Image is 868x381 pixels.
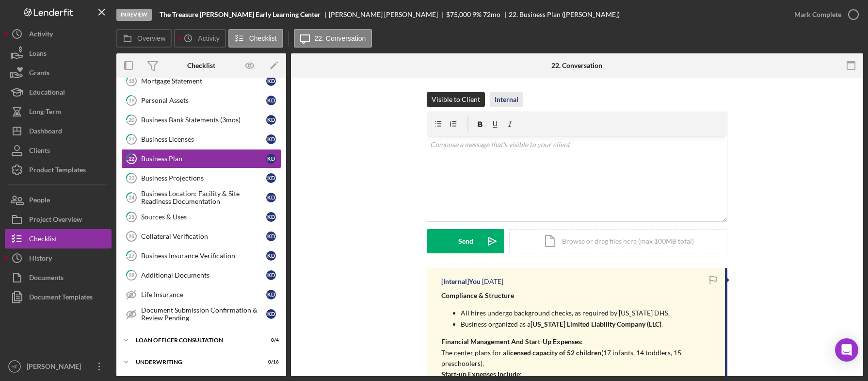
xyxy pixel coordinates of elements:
[129,194,135,200] tspan: 24
[29,24,53,46] div: Activity
[141,155,266,163] div: Business Plan
[29,190,50,212] div: People
[5,24,112,44] button: Activity
[29,141,50,163] div: Clients
[29,287,93,309] div: Document Templates
[198,34,219,42] label: Activity
[121,304,281,324] a: Document Submission Confirmation & Review PendingKD
[121,168,281,188] a: 23Business ProjectionsKD
[266,193,276,202] div: K D
[174,29,225,48] button: Activity
[249,34,277,42] label: Checklist
[121,227,281,246] a: 26Collateral VerificationKD
[266,154,276,164] div: K D
[121,110,281,130] a: 20Business Bank Statements (3mos)KD
[141,135,266,143] div: Business Licenses
[5,210,112,229] button: Project Overview
[461,319,715,330] p: Business organized as a .
[5,141,112,160] button: Clients
[5,102,112,121] button: Long-Term
[24,357,87,379] div: [PERSON_NAME]
[29,102,61,124] div: Long-Term
[121,71,281,91] a: 18Mortgage StatementKD
[427,92,485,107] button: Visible to Client
[266,134,276,144] div: K D
[129,155,134,162] tspan: 22
[141,190,266,205] div: Business Location: Facility & Site Readiness Documentation
[141,271,266,279] div: Additional Documents
[441,370,522,378] strong: Start-up Expenses Include:
[141,97,266,104] div: Personal Assets
[551,62,602,69] div: 22. Conversation
[29,44,47,66] div: Loans
[5,190,112,210] a: People
[121,149,281,168] a: 22Business PlanKD
[5,121,112,141] button: Dashboard
[266,290,276,299] div: K D
[141,232,266,240] div: Collateral Verification
[5,287,112,307] button: Document Templates
[5,357,112,376] button: HF[PERSON_NAME]
[141,116,266,124] div: Business Bank Statements (3mos)
[794,5,841,24] div: Mark Complete
[121,246,281,265] a: 27Business Insurance VerificationKD
[5,44,112,63] button: Loans
[137,34,165,42] label: Overview
[129,175,134,181] tspan: 23
[458,229,473,253] div: Send
[121,285,281,304] a: Life InsuranceKD
[266,232,276,241] div: K D
[5,63,112,83] a: Grants
[261,359,279,365] div: 0 / 16
[141,306,266,322] div: Document Submission Confirmation & Review Pending
[785,5,863,24] button: Mark Complete
[29,63,49,85] div: Grants
[116,9,152,21] div: In Review
[5,160,112,180] button: Product Templates
[266,96,276,105] div: K D
[5,83,112,102] button: Educational
[129,136,134,142] tspan: 21
[5,268,112,287] button: Documents
[12,364,18,369] text: HF
[329,11,446,18] div: [PERSON_NAME] [PERSON_NAME]
[29,83,65,104] div: Educational
[129,116,135,123] tspan: 20
[136,359,255,365] div: Underwriting
[121,207,281,227] a: 25Sources & UsesKD
[5,229,112,248] a: Checklist
[506,348,601,357] strong: licensed capacity of 52 children
[121,265,281,285] a: 28Additional DocumentsKD
[29,210,82,232] div: Project Overview
[266,309,276,319] div: K D
[141,213,266,221] div: Sources & Uses
[5,248,112,268] a: History
[483,11,500,18] div: 72 mo
[121,91,281,110] a: 19Personal AssetsKD
[266,76,276,86] div: K D
[495,92,518,107] div: Internal
[266,115,276,125] div: K D
[294,29,372,48] button: 22. Conversation
[129,214,134,220] tspan: 25
[266,212,276,222] div: K D
[29,248,52,270] div: History
[129,97,135,103] tspan: 19
[141,174,266,182] div: Business Projections
[129,272,134,278] tspan: 28
[121,188,281,207] a: 24Business Location: Facility & Site Readiness DocumentationKD
[29,268,64,290] div: Documents
[472,11,482,18] div: 9 %
[432,92,480,107] div: Visible to Client
[446,10,471,18] span: $75,000
[261,337,279,343] div: 0 / 4
[141,252,266,260] div: Business Insurance Verification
